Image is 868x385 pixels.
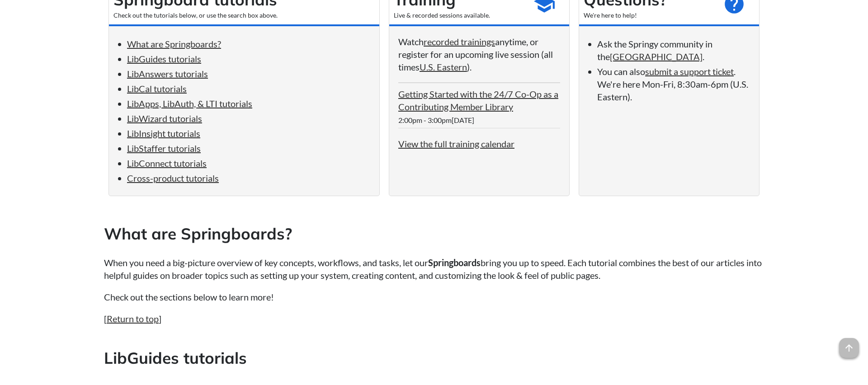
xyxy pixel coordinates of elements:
a: LibInsight tutorials [127,128,200,139]
p: Check out the sections below to learn more! [104,291,764,303]
a: Cross-product tutorials [127,173,219,183]
a: submit a support ticket [645,66,734,77]
p: When you need a big-picture overview of key concepts, workflows, and tasks, let our bring you up ... [104,256,764,282]
a: U.S. Eastern [420,61,467,72]
li: You can also . We're here Mon-Fri, 8:30am-6pm (U.S. Eastern). [597,65,750,103]
div: Live & recorded sessions available. [394,11,524,20]
strong: Springboards [428,257,481,268]
a: LibGuides tutorials [127,53,201,64]
a: [GEOGRAPHIC_DATA] [610,51,703,62]
span: 2:00pm - 3:00pm[DATE] [398,116,474,124]
a: LibStaffer tutorials [127,143,201,154]
div: We're here to help! [584,11,714,20]
a: LibWizard tutorials [127,113,202,124]
a: LibAnswers tutorials [127,68,208,79]
li: Ask the Springy community in the . [597,38,750,63]
a: What are Springboards? [127,38,221,49]
a: Return to top [107,313,159,324]
h2: LibGuides tutorials [104,347,764,369]
a: View the full training calendar [398,138,514,149]
span: arrow_upward [839,338,859,358]
a: Getting Started with the 24/7 Co-Op as a Contributing Member Library [398,89,558,112]
p: [ ] [104,312,764,325]
a: recorded trainings [424,36,495,47]
p: Watch anytime, or register for an upcoming live session (all times ). [398,35,560,73]
a: LibConnect tutorials [127,158,207,169]
h2: What are Springboards? [104,223,764,245]
a: arrow_upward [839,339,859,350]
a: LibApps, LibAuth, & LTI tutorials [127,98,252,109]
div: Check out the tutorials below, or use the search box above. [113,11,375,20]
a: LibCal tutorials [127,83,187,94]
